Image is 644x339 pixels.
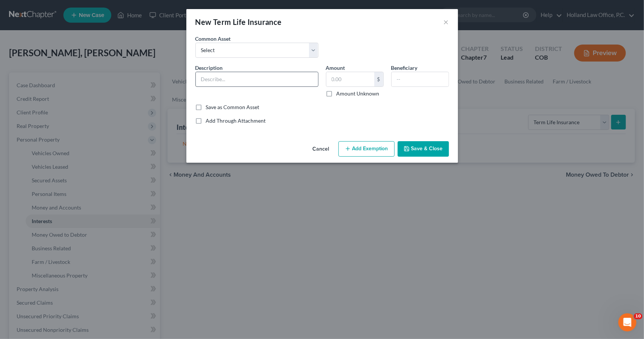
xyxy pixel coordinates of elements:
div: New Term Life Insurance [195,17,282,27]
label: Beneficiary [391,64,418,72]
div: $ [374,72,383,86]
input: 0.00 [326,72,374,86]
iframe: Intercom live chat [618,313,636,331]
label: Common Asset [195,35,231,43]
label: Amount Unknown [337,90,380,97]
span: 10 [634,313,642,319]
input: Describe... [196,72,318,86]
label: Save as Common Asset [206,103,260,111]
label: Amount [326,64,345,72]
label: Add Through Attachment [206,117,266,125]
button: Cancel [307,142,335,157]
span: Description [195,65,223,71]
button: Add Exemption [338,141,395,157]
input: -- [392,72,449,86]
button: Save & Close [398,141,449,157]
button: × [444,17,449,26]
